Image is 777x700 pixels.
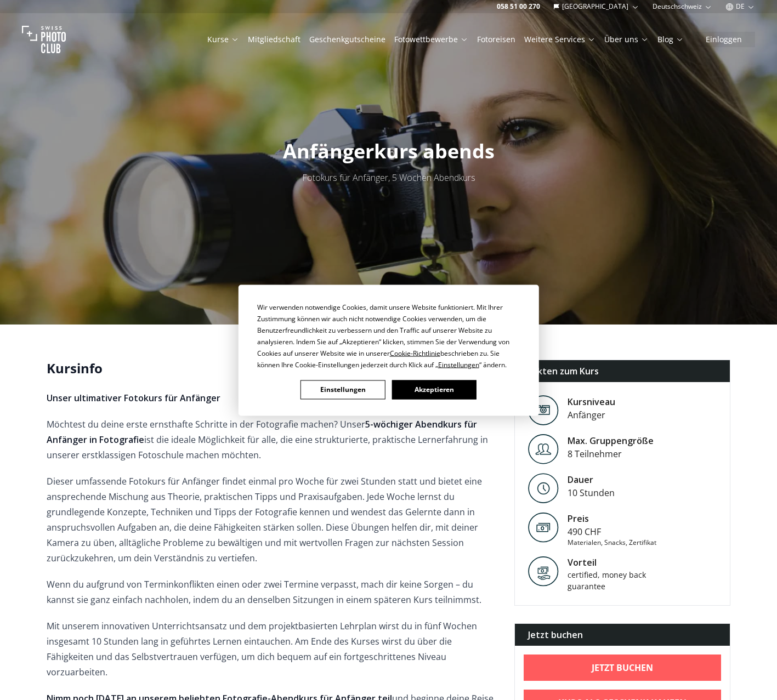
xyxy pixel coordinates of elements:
div: Cookie Consent Prompt [238,284,538,416]
button: Akzeptieren [392,380,476,399]
div: Wir verwenden notwendige Cookies, damit unsere Website funktioniert. Mit Ihrer Zustimmung können ... [257,301,520,370]
span: Einstellungen [438,360,479,369]
span: Cookie-Richtlinie [390,348,440,357]
button: Einstellungen [300,380,385,399]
